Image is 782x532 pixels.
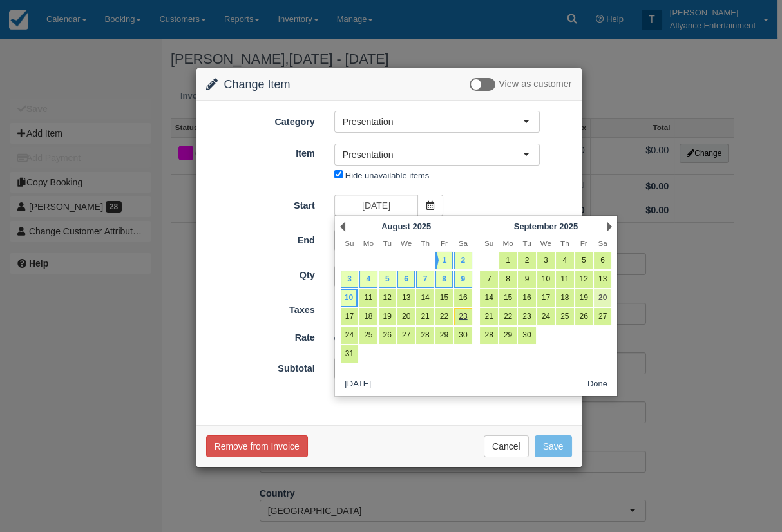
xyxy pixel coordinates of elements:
[502,239,513,247] span: Monday
[341,327,358,344] a: 24
[454,252,472,269] a: 2
[575,271,593,288] a: 12
[556,308,573,325] a: 25
[594,289,611,307] a: 20
[343,115,523,128] span: Presentation
[499,289,517,307] a: 15
[435,271,453,288] a: 8
[499,308,517,325] a: 22
[359,289,377,307] a: 11
[594,271,611,288] a: 13
[345,171,429,180] label: Hide unavailable items
[435,308,453,325] a: 22
[325,328,582,349] div: 10 Days
[224,78,291,91] span: Change Item
[379,308,396,325] a: 19
[341,271,358,288] a: 3
[480,289,497,307] a: 14
[416,271,434,288] a: 7
[421,239,430,247] span: Thursday
[484,435,529,457] button: Cancel
[598,239,607,247] span: Saturday
[196,142,325,160] label: Item
[518,327,535,344] a: 30
[397,271,415,288] a: 6
[206,435,308,457] button: Remove from Invoice
[499,252,517,269] a: 1
[556,252,573,269] a: 4
[518,271,535,288] a: 9
[499,327,517,344] a: 29
[397,327,415,344] a: 27
[537,308,555,325] a: 24
[401,239,412,247] span: Wednesday
[412,222,431,231] span: 2025
[416,327,434,344] a: 28
[363,239,374,247] span: Monday
[556,271,573,288] a: 11
[575,289,593,307] a: 19
[518,289,535,307] a: 16
[359,271,377,288] a: 4
[518,308,535,325] a: 23
[379,327,396,344] a: 26
[334,111,540,133] button: Presentation
[480,271,497,288] a: 7
[196,357,325,375] label: Subtotal
[582,377,613,393] button: Done
[454,308,472,325] a: 23
[454,289,472,307] a: 16
[340,222,345,232] a: Prev
[499,271,517,288] a: 8
[594,252,611,269] a: 6
[196,264,325,282] label: Qty
[379,271,396,288] a: 5
[522,239,531,247] span: Tuesday
[345,239,354,247] span: Sunday
[196,327,325,345] label: Rate
[575,308,593,325] a: 26
[341,289,358,307] a: 10
[343,148,523,161] span: Presentation
[379,289,396,307] a: 12
[397,308,415,325] a: 20
[580,239,587,247] span: Friday
[196,111,325,129] label: Category
[341,308,358,325] a: 17
[575,252,593,269] a: 5
[540,239,551,247] span: Wednesday
[454,271,472,288] a: 9
[196,229,325,247] label: End
[459,239,468,247] span: Saturday
[556,289,573,307] a: 18
[416,289,434,307] a: 14
[535,435,572,457] button: Save
[560,239,569,247] span: Thursday
[435,252,453,269] a: 1
[196,299,325,317] label: Taxes
[416,308,434,325] a: 21
[383,239,392,247] span: Tuesday
[334,144,540,166] button: Presentation
[484,239,493,247] span: Sunday
[480,327,497,344] a: 28
[607,222,612,232] a: Next
[480,308,497,325] a: 21
[359,308,377,325] a: 18
[196,195,325,213] label: Start
[518,252,535,269] a: 2
[454,327,472,344] a: 30
[441,239,448,247] span: Friday
[381,222,410,231] span: August
[537,289,555,307] a: 17
[537,271,555,288] a: 10
[514,222,557,231] span: September
[341,345,358,363] a: 31
[537,252,555,269] a: 3
[397,289,415,307] a: 13
[594,308,611,325] a: 27
[499,79,571,90] span: View as customer
[435,289,453,307] a: 15
[559,222,578,231] span: 2025
[359,327,377,344] a: 25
